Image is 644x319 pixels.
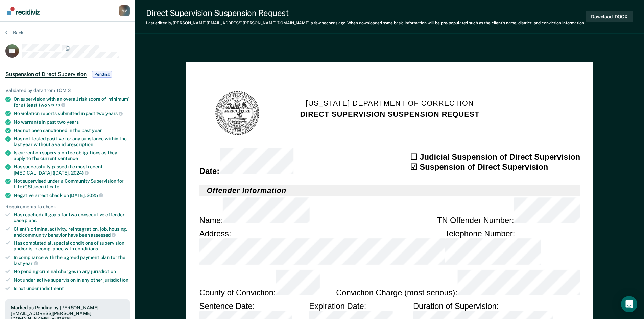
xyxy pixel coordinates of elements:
[103,277,128,283] span: jurisdiction
[311,21,345,25] span: a few seconds ago
[14,119,130,125] div: No warrants in past two
[14,96,130,108] div: On supervision with an overall risk score of 'minimum' for at least two
[14,277,130,283] div: Not under active supervision in any other
[91,269,116,274] span: jurisdiction
[410,162,580,172] div: ☑ Suspension of Direct Supervision
[66,142,93,147] span: prescription
[119,5,130,16] div: M V
[25,218,36,223] span: plans
[35,184,59,189] span: certificate
[14,110,130,116] div: No violation reports submitted in past two
[92,128,102,133] span: year
[14,164,130,176] div: Has successfully passed the most recent [MEDICAL_DATA] ([DATE],
[336,270,580,298] div: Conviction Charge (most serious) :
[146,21,585,25] div: Last edited by [PERSON_NAME][EMAIL_ADDRESS][PERSON_NAME][DOMAIN_NAME] . When downloaded some basi...
[5,88,130,94] div: Validated by data from TOMIS
[14,212,130,223] div: Has reached all goals for two consecutive offender case
[146,8,585,18] div: Direct Supervision Suspension Request
[306,98,474,109] h1: [US_STATE] Department of Correction
[48,102,65,107] span: years
[5,30,24,36] button: Back
[5,71,87,78] span: Suspension of Direct Supervision
[586,11,633,22] button: Download .DOCX
[199,185,580,196] h2: Offender Information
[14,192,130,198] div: Negative arrest check on [DATE],
[14,269,130,274] div: No pending criminal charges in any
[199,229,445,267] div: Address :
[14,136,130,148] div: Has not tested positive for any substance within the last year without a valid
[91,232,116,238] span: assessed
[23,261,38,266] span: year
[621,296,637,312] div: Open Intercom Messenger
[199,197,309,225] div: Name :
[75,246,98,251] span: conditions
[199,270,319,298] div: County of Conviction :
[119,5,130,16] button: Profile dropdown button
[14,286,130,291] div: Is not under
[14,255,130,266] div: In compliance with the agreed payment plan for the last
[300,109,479,119] h2: DIRECT SUPERVISION SUSPENSION REQUEST
[410,152,580,162] div: ☐ Judicial Suspension of Direct Supervision
[445,229,580,267] div: Telephone Number :
[105,111,123,116] span: years
[7,7,40,15] img: Recidiviz
[67,119,79,125] span: years
[87,193,103,198] span: 2025
[14,150,130,161] div: Is current on supervision fee obligations as they apply to the current
[14,226,130,238] div: Client’s criminal activity, reintegration, job, housing, and community behavior have been
[14,128,130,133] div: Has not been sanctioned in the past
[199,148,293,176] div: Date :
[71,170,89,176] span: 2024)
[14,240,130,252] div: Has completed all special conditions of supervision and/or is in compliance with
[58,156,78,161] span: sentence
[92,71,112,78] span: Pending
[40,286,64,291] span: indictment
[14,178,130,190] div: Not supervised under a Community Supervision for Life (CSL)
[5,204,130,210] div: Requirements to check
[437,197,580,225] div: TN Offender Number :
